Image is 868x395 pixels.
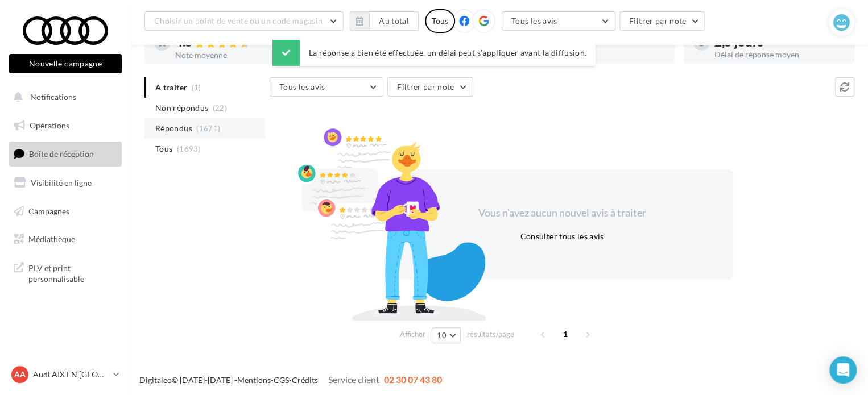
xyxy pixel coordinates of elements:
div: Taux de réponse [535,51,666,59]
div: Délai de réponse moyen [714,51,845,59]
a: CGS [274,375,289,385]
a: Crédits [292,375,318,385]
span: © [DATE]-[DATE] - - - [139,375,442,385]
button: 10 [432,327,461,343]
a: Digitaleo [139,375,172,385]
button: Au total [350,11,419,31]
button: Nouvelle campagne [9,54,122,73]
span: 02 30 07 43 80 [384,374,442,385]
span: Afficher [400,329,425,340]
span: 1 [556,325,574,343]
span: Service client [328,374,379,385]
div: Tous [425,9,455,33]
button: Consulter tous les avis [515,230,608,243]
span: (1693) [177,144,201,153]
a: AA Audi AIX EN [GEOGRAPHIC_DATA] [9,364,122,385]
p: Audi AIX EN [GEOGRAPHIC_DATA] [33,369,109,380]
button: Choisir un point de vente ou un code magasin [144,11,344,31]
span: Répondus [155,123,192,134]
div: 2,5 jours [714,36,845,48]
span: résultats/page [467,329,514,340]
a: Opérations [7,114,124,138]
span: (22) [213,103,227,113]
div: Open Intercom Messenger [829,356,857,384]
span: Notifications [30,92,76,102]
div: La réponse a bien été effectuée, un délai peut s’appliquer avant la diffusion. [272,40,596,66]
div: Vous n'avez aucun nouvel avis à traiter [464,206,660,221]
button: Tous les avis [270,77,383,97]
a: Mentions [237,375,271,385]
span: Visibilité en ligne [31,178,92,188]
a: Visibilité en ligne [7,171,124,195]
button: Tous les avis [502,11,615,31]
span: AA [14,369,26,380]
span: PLV et print personnalisable [28,260,117,285]
span: Tous [155,143,172,155]
div: Note moyenne [175,51,306,59]
button: Notifications [7,85,119,109]
button: Filtrer par note [387,77,473,97]
a: Boîte de réception [7,142,124,166]
button: Filtrer par note [619,11,705,31]
a: Médiathèque [7,227,124,251]
span: (1671) [196,124,220,133]
span: Campagnes [28,206,69,215]
a: PLV et print personnalisable [7,256,124,289]
span: Choisir un point de vente ou un code magasin [154,16,323,26]
span: 10 [437,331,447,340]
span: Non répondus [155,102,208,114]
div: 4.5 [175,36,306,49]
span: Tous les avis [279,82,325,92]
span: Médiathèque [28,234,75,244]
span: Tous les avis [511,16,557,26]
button: Au total [369,11,419,31]
a: Campagnes [7,199,124,223]
span: Boîte de réception [29,149,94,159]
span: Opérations [30,120,69,130]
